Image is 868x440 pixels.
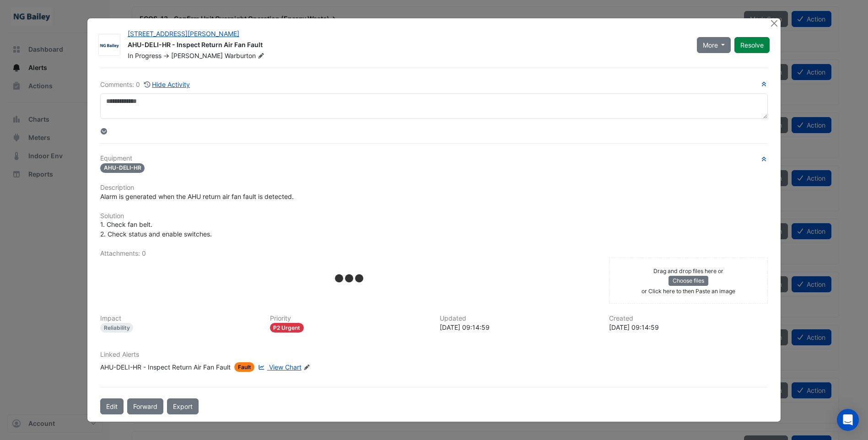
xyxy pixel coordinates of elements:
[100,163,145,173] span: AHU-DELI-HR
[100,362,231,372] div: AHU-DELI-HR - Inspect Return Air Fan Fault
[100,351,768,359] h6: Linked Alerts
[144,79,191,90] button: Hide Activity
[100,315,259,322] h6: Impact
[100,155,768,162] h6: Equipment
[167,398,199,414] a: Export
[734,37,770,53] button: Resolve
[440,315,598,322] h6: Updated
[100,220,212,238] span: 1. Check fan belt. 2. Check status and enable switches.
[270,315,429,322] h6: Priority
[769,18,779,28] button: Close
[100,212,768,220] h6: Solution
[653,268,723,274] small: Drag and drop files here or
[100,184,768,192] h6: Description
[303,364,310,371] fa-icon: Edit Linked Alerts
[269,363,302,371] span: View Chart
[171,52,223,59] span: [PERSON_NAME]
[669,276,708,286] button: Choose files
[100,398,124,414] button: Edit
[128,30,239,38] a: [STREET_ADDRESS][PERSON_NAME]
[270,323,304,333] div: P2 Urgent
[256,362,301,372] a: View Chart
[100,250,768,258] h6: Attachments: 0
[703,40,718,50] span: More
[99,41,120,50] img: NG Bailey
[697,37,731,53] button: More
[100,128,108,134] fa-layers: More
[128,40,686,51] div: AHU-DELI-HR - Inspect Return Air Fan Fault
[128,52,162,59] span: In Progress
[642,288,735,295] small: or Click here to then Paste an image
[225,51,266,60] span: Warburton
[163,52,169,59] span: ->
[100,323,134,333] div: Reliability
[440,322,598,332] div: [DATE] 09:14:59
[609,315,768,322] h6: Created
[234,362,255,372] span: Fault
[837,409,859,431] div: Open Intercom Messenger
[609,322,768,332] div: [DATE] 09:14:59
[100,79,191,90] div: Comments: 0
[100,193,294,200] span: Alarm is generated when the AHU return air fan fault is detected.
[127,398,163,414] button: Forward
